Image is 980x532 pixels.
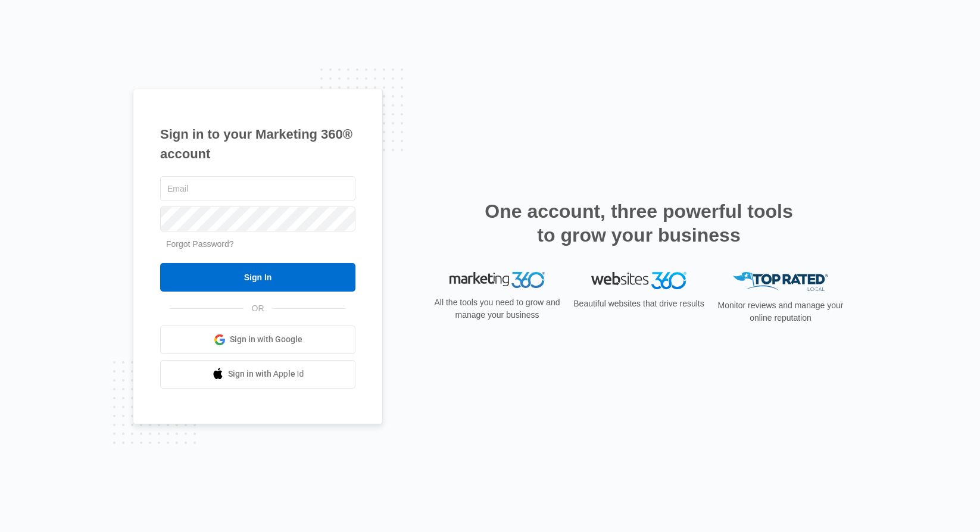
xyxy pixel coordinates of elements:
[733,272,828,292] img: Top Rated Local
[714,299,847,324] p: Monitor reviews and manage your online reputation
[160,326,355,354] a: Sign in with Google
[481,199,797,247] h2: One account, three powerful tools to grow your business
[166,239,234,249] a: Forgot Password?
[591,272,686,289] img: Websites 360
[228,368,304,380] span: Sign in with Apple Id
[160,360,355,389] a: Sign in with Apple Id
[430,296,564,321] p: All the tools you need to grow and manage your business
[160,176,355,201] input: Email
[450,272,545,289] img: Marketing 360
[160,263,355,292] input: Sign In
[160,124,355,164] h1: Sign in to your Marketing 360® account
[572,298,706,310] p: Beautiful websites that drive results
[230,333,302,346] span: Sign in with Google
[244,302,273,315] span: OR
